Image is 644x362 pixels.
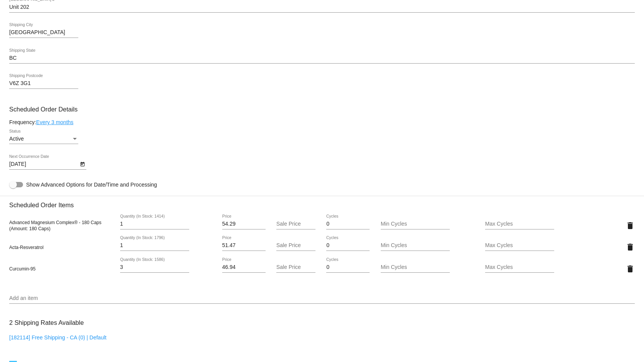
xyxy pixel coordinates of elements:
input: Shipping Postcode [9,80,78,87]
input: Max Cycles [485,264,554,270]
input: Min Cycles [381,221,450,227]
h3: Scheduled Order Details [9,106,635,113]
span: Curcumin-95 [9,266,36,272]
mat-select: Status [9,136,78,142]
input: Shipping State [9,55,635,61]
input: Max Cycles [485,221,554,227]
input: Cycles [326,242,370,249]
input: Min Cycles [381,242,450,249]
input: Shipping Street 2 [9,4,635,10]
input: Sale Price [276,242,315,249]
input: Price [222,221,266,227]
input: Sale Price [276,221,315,227]
span: Active [9,136,24,142]
span: Acta-Resveratrol [9,245,43,250]
input: Max Cycles [485,242,554,249]
a: [182114] Free Shipping - CA (0) | Default [9,334,106,341]
input: Quantity (In Stock: 1586) [120,264,189,270]
input: Next Occurrence Date [9,161,78,167]
input: Add an item [9,295,635,301]
span: Show Advanced Options for Date/Time and Processing [26,181,157,188]
input: Price [222,242,266,249]
input: Sale Price [276,264,315,270]
h3: Scheduled Order Items [9,196,635,209]
input: Quantity (In Stock: 1414) [120,221,189,227]
mat-icon: delete [626,264,635,274]
a: Every 3 months [36,119,73,125]
div: Frequency: [9,119,635,125]
mat-icon: delete [626,221,635,230]
input: Min Cycles [381,264,450,270]
h3: 2 Shipping Rates Available [9,314,84,331]
input: Cycles [326,221,370,227]
span: Advanced Magnesium Complex® - 180 Caps (Amount: 180 Caps) [9,220,101,231]
input: Price [222,264,266,270]
button: Open calendar [78,160,86,168]
input: Shipping City [9,29,78,36]
mat-icon: delete [626,242,635,252]
input: Quantity (In Stock: 1796) [120,242,189,249]
input: Cycles [326,264,370,270]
